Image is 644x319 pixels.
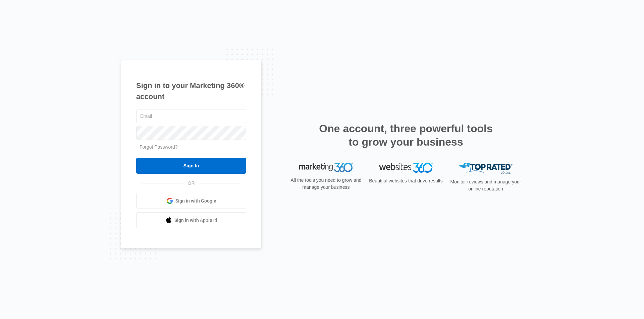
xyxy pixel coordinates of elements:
[448,178,523,192] p: Monitor reviews and manage your online reputation
[136,80,246,102] h1: Sign in to your Marketing 360® account
[299,163,353,172] img: Marketing 360
[136,109,246,123] input: Email
[183,180,200,187] span: OR
[136,158,246,174] input: Sign In
[140,144,178,150] a: Forgot Password?
[136,212,246,228] a: Sign in with Apple Id
[288,177,364,191] p: All the tools you need to grow and manage your business
[379,163,433,172] img: Websites 360
[368,177,443,184] p: Beautiful websites that drive results
[175,197,216,205] span: Sign in with Google
[136,193,246,209] a: Sign in with Google
[174,217,217,224] span: Sign in with Apple Id
[459,163,513,174] img: Top Rated Local
[317,122,495,149] h2: One account, three powerful tools to grow your business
